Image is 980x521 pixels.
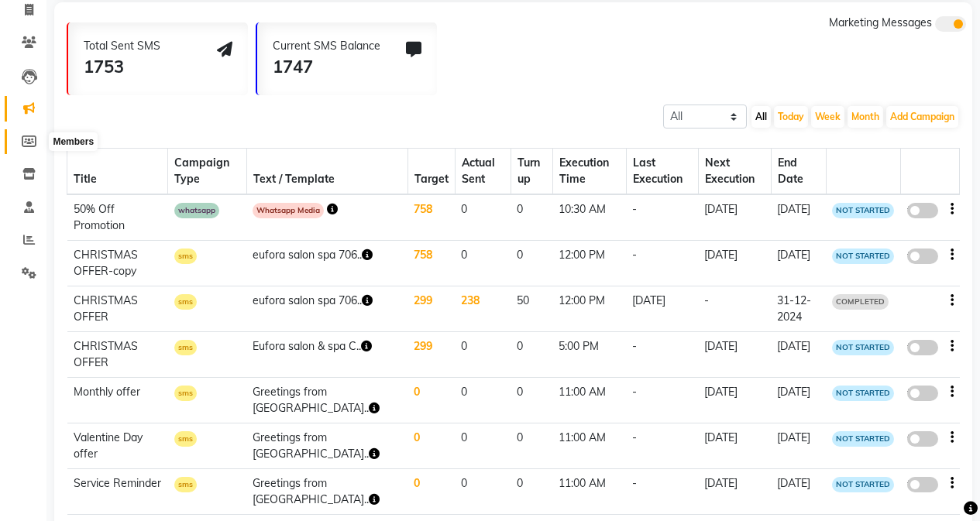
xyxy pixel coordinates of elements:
[886,106,958,128] button: Add Campaign
[626,332,698,378] td: -
[407,241,455,286] td: 758
[626,378,698,423] td: -
[455,286,511,332] td: 238
[626,194,698,241] td: -
[407,378,455,423] td: 0
[626,286,698,332] td: [DATE]
[848,106,883,128] button: Month
[253,203,324,218] span: Whatsapp Media
[84,38,160,54] div: Total Sent SMS
[832,340,894,355] span: NOT STARTED
[246,286,407,332] td: eufora salon spa 706..
[455,149,511,195] th: Actual Sent
[552,423,626,469] td: 11:00 AM
[552,332,626,378] td: 5:00 PM
[771,378,826,423] td: [DATE]
[407,194,455,241] td: 758
[407,286,455,332] td: 299
[626,241,698,286] td: -
[907,386,938,401] label: false
[511,378,552,423] td: 0
[67,286,168,332] td: CHRISTMAS OFFER
[246,469,407,515] td: Greetings from [GEOGRAPHIC_DATA]..
[511,194,552,241] td: 0
[552,241,626,286] td: 12:00 PM
[174,294,197,310] span: sms
[407,469,455,515] td: 0
[168,149,247,195] th: Campaign Type
[407,332,455,378] td: 299
[907,340,938,355] label: false
[455,423,511,469] td: 0
[174,249,197,264] span: sms
[174,340,197,355] span: sms
[626,469,698,515] td: -
[273,38,380,54] div: Current SMS Balance
[174,477,197,492] span: sms
[511,423,552,469] td: 0
[246,378,407,423] td: Greetings from [GEOGRAPHIC_DATA]..
[832,203,894,218] span: NOT STARTED
[771,332,826,378] td: [DATE]
[698,241,771,286] td: [DATE]
[771,423,826,469] td: [DATE]
[246,423,407,469] td: Greetings from [GEOGRAPHIC_DATA]..
[455,194,511,241] td: 0
[832,386,894,401] span: NOT STARTED
[67,378,168,423] td: Monthly offer
[455,469,511,515] td: 0
[907,477,938,492] label: false
[511,332,552,378] td: 0
[626,149,698,195] th: Last Execution
[67,241,168,286] td: CHRISTMAS OFFER-copy
[907,431,938,447] label: false
[511,149,552,195] th: Turn up
[455,378,511,423] td: 0
[67,469,168,515] td: Service Reminder
[174,203,219,218] span: whatsapp
[455,332,511,378] td: 0
[698,332,771,378] td: [DATE]
[246,241,407,286] td: eufora salon spa 706..
[246,149,407,195] th: Text / Template
[698,423,771,469] td: [DATE]
[832,477,894,492] span: NOT STARTED
[698,378,771,423] td: [DATE]
[552,286,626,332] td: 12:00 PM
[832,249,894,264] span: NOT STARTED
[771,194,826,241] td: [DATE]
[407,423,455,469] td: 0
[511,286,552,332] td: 50
[771,241,826,286] td: [DATE]
[49,132,98,151] div: Members
[698,469,771,515] td: [DATE]
[511,469,552,515] td: 0
[246,332,407,378] td: Eufora salon & spa C..
[174,386,197,401] span: sms
[811,106,844,128] button: Week
[698,194,771,241] td: [DATE]
[511,241,552,286] td: 0
[829,15,932,29] span: Marketing Messages
[552,194,626,241] td: 10:30 AM
[771,469,826,515] td: [DATE]
[771,149,826,195] th: End Date
[552,149,626,195] th: Execution Time
[67,149,168,195] th: Title
[698,149,771,195] th: Next Execution
[907,249,938,264] label: false
[698,286,771,332] td: -
[626,423,698,469] td: -
[552,469,626,515] td: 11:00 AM
[552,378,626,423] td: 11:00 AM
[832,431,894,447] span: NOT STARTED
[771,286,826,332] td: 31-12-2024
[174,431,197,447] span: sms
[67,332,168,378] td: CHRISTMAS OFFER
[67,194,168,241] td: 50% Off Promotion
[751,106,771,128] button: All
[67,423,168,469] td: Valentine Day offer
[407,149,455,195] th: Target
[273,54,380,80] div: 1747
[774,106,808,128] button: Today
